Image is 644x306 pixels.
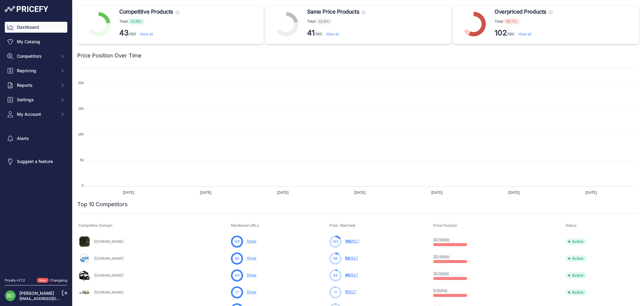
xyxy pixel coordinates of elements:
tspan: 0 [82,184,84,187]
a: 93 Higher [433,237,450,242]
span: Overpriced Products [495,8,546,16]
button: Settings [5,94,67,105]
tspan: 100 [78,132,84,136]
tspan: 150 [78,107,84,110]
a: My Catalog [5,36,67,47]
a: 28 Higher [433,254,450,259]
p: /180 [495,28,552,38]
a: Show [247,239,256,243]
button: Competitors [5,51,67,62]
span: 49 [345,273,350,277]
span: Active [566,239,586,245]
strong: 102 [495,28,507,37]
tspan: [DATE] [123,190,134,195]
p: /180 [119,28,179,38]
a: View all [518,32,531,36]
span: Active [566,272,586,278]
button: Reports [5,80,67,91]
a: [DOMAIN_NAME] [94,239,123,244]
a: Dashboard [5,22,67,33]
strong: 41 [307,28,315,37]
span: 145 [345,239,351,243]
a: Suggest a feature [5,156,67,167]
tspan: [DATE] [431,190,443,195]
a: Alerts [5,133,67,144]
span: Settings [17,97,56,103]
span: 49 [333,273,338,278]
span: 11 [345,290,348,294]
a: 88/927 [345,256,358,260]
span: 11 [334,290,337,295]
a: Changelog [50,278,67,282]
tspan: 50 [80,158,84,162]
span: Active [566,289,586,295]
button: Repricing [5,65,67,76]
a: Show [247,256,256,260]
button: My Account [5,109,67,120]
tspan: [DATE] [277,190,289,195]
span: Active [566,256,586,262]
p: Total [307,18,365,24]
tspan: [DATE] [354,190,366,195]
div: Pricefy v1.7.2 [5,278,25,283]
span: Reports [17,82,56,88]
span: My Account [17,111,56,117]
p: /180 [307,28,365,38]
span: Status [566,223,577,228]
span: Repricing [17,68,56,74]
span: 23.9% [128,18,145,24]
a: 6 Higher [433,288,448,292]
span: Monitored URLs [231,223,259,228]
p: Total [495,18,552,24]
span: New [37,278,49,283]
a: [DOMAIN_NAME] [94,256,123,261]
a: View all [140,32,153,36]
span: Prod. Matched [329,223,355,228]
tspan: 200 [78,81,84,85]
a: Show [247,290,256,294]
span: Competitor Domain [78,223,112,228]
nav: Sidebar [5,22,67,271]
tspan: [DATE] [585,190,597,195]
span: 11 [235,290,239,295]
span: 56.7% [503,18,520,24]
a: 16 Higher [433,271,449,275]
span: 22.8% [316,18,332,24]
span: 145 [332,239,338,244]
span: Competitors [17,53,56,59]
span: 88 [345,256,350,260]
span: 88 [333,256,338,261]
p: Total [119,18,179,24]
h2: Price Position Over Time [77,51,142,60]
tspan: [DATE] [508,190,520,195]
span: 88 [235,256,239,261]
a: Show [247,273,256,277]
a: [PERSON_NAME] [19,291,54,296]
tspan: [DATE] [200,190,211,195]
span: 145 [234,239,240,244]
a: View all [326,32,339,36]
a: [DOMAIN_NAME] [94,273,123,278]
h2: Top 10 Competitors [77,200,128,209]
span: Same Price Products [307,8,359,16]
img: Pricefy Logo [5,6,48,12]
a: 145/927 [345,239,359,243]
a: 49/927 [345,273,358,277]
span: 49 [235,273,239,278]
a: [DOMAIN_NAME] [94,290,123,295]
a: [EMAIL_ADDRESS][DOMAIN_NAME] [19,296,82,301]
a: 11/927 [345,290,356,294]
span: Competitive Products [119,8,173,16]
span: Price Position [433,223,457,228]
strong: 43 [119,28,129,37]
